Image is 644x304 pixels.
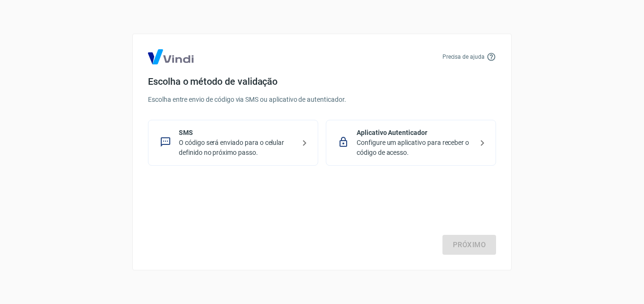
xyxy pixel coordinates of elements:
[148,95,496,105] p: Escolha entre envio de código via SMS ou aplicativo de autenticador.
[179,138,295,158] p: O código será enviado para o celular definido no próximo passo.
[357,138,473,158] p: Configure um aplicativo para receber o código de acesso.
[148,76,496,87] h4: Escolha o método de validação
[148,49,193,64] img: Logo Vind
[179,128,295,138] p: SMS
[442,53,485,61] p: Precisa de ajuda
[326,120,496,166] div: Aplicativo AutenticadorConfigure um aplicativo para receber o código de acesso.
[148,120,318,166] div: SMSO código será enviado para o celular definido no próximo passo.
[357,128,473,138] p: Aplicativo Autenticador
